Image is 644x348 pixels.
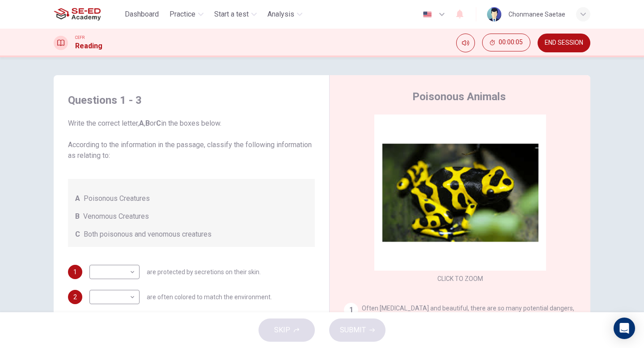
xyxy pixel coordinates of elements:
[139,119,144,127] b: A
[508,9,565,20] div: Chonmanee Saetae
[73,294,77,300] span: 2
[125,9,159,20] span: Dashboard
[545,39,583,47] span: END SESSION
[156,119,161,127] b: C
[344,303,358,317] div: 1
[482,34,530,51] button: 00:00:05
[83,211,149,222] span: Venomous Creatures
[54,5,101,23] img: SE-ED Academy logo
[75,229,80,240] span: C
[614,318,635,339] div: Open Intercom Messenger
[211,6,260,22] button: Start a test
[487,7,501,21] img: Profile picture
[267,9,294,20] span: Analysis
[75,211,80,222] span: B
[147,294,272,300] span: are often colored to match the environment.
[73,269,77,275] span: 1
[412,89,506,104] h4: Poisonous Animals
[54,5,121,23] a: SE-ED Academy logo
[456,34,475,52] div: Mute
[75,41,102,51] h1: Reading
[264,6,306,22] button: Analysis
[68,118,315,161] span: Write the correct letter, , or in the boxes below. According to the information in the passage, c...
[147,269,261,275] span: are protected by secretions on their skin.
[84,229,212,240] span: Both poisonous and venomous creatures
[499,39,523,46] span: 00:00:05
[214,9,249,20] span: Start a test
[166,6,207,22] button: Practice
[145,119,150,127] b: B
[75,193,80,204] span: A
[538,34,590,52] button: END SESSION
[169,9,195,20] span: Practice
[121,6,162,22] button: Dashboard
[422,11,433,18] img: en
[68,93,315,107] h4: Questions 1 - 3
[75,34,85,41] span: CEFR
[84,193,150,204] span: Poisonous Creatures
[482,34,530,52] div: Hide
